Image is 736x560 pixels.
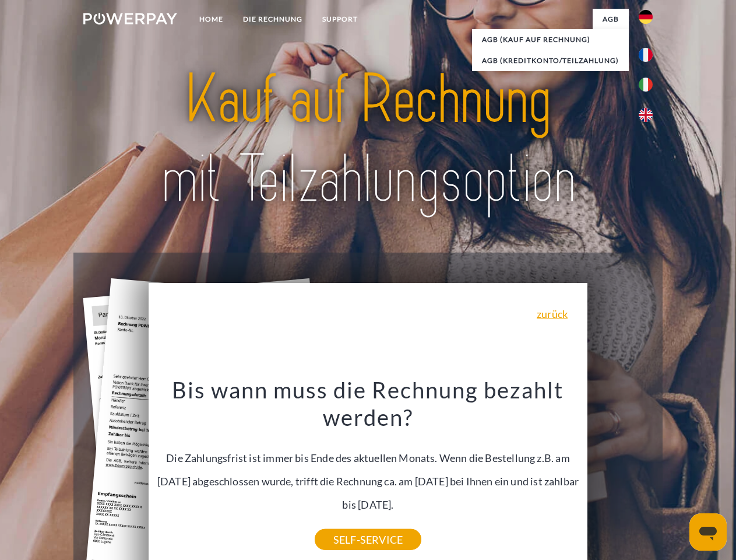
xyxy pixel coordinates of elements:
[639,108,653,122] img: en
[111,56,625,223] img: title-powerpay_de.svg
[312,9,368,30] a: SUPPORT
[472,29,629,50] a: AGB (Kauf auf Rechnung)
[156,376,581,540] div: Die Zahlungsfrist ist immer bis Ende des aktuellen Monats. Wenn die Bestellung z.B. am [DATE] abg...
[689,513,727,551] iframe: Schaltfläche zum Öffnen des Messaging-Fensters
[315,529,421,550] a: SELF-SERVICE
[156,376,581,432] h3: Bis wann muss die Rechnung bezahlt werden?
[593,9,629,30] a: agb
[537,309,568,319] a: zurück
[639,78,653,92] img: it
[639,10,653,24] img: de
[233,9,312,30] a: DIE RECHNUNG
[189,9,233,30] a: Home
[639,48,653,62] img: fr
[472,50,629,71] a: AGB (Kreditkonto/Teilzahlung)
[83,13,177,24] img: logo-powerpay-white.svg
